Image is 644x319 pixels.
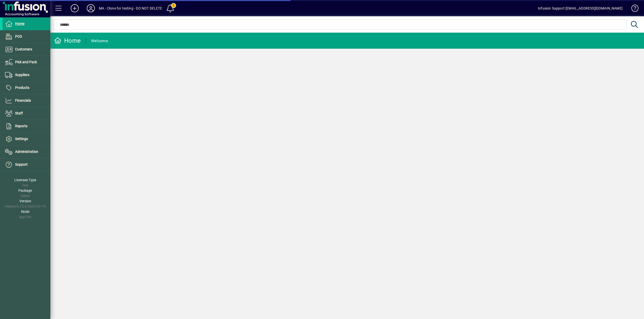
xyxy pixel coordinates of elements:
[18,188,32,193] span: Package
[15,150,38,154] span: Administration
[54,37,81,45] div: Home
[3,56,50,69] a: Pick and Pack
[15,47,32,51] span: Customers
[3,120,50,133] a: Reports
[3,158,50,171] a: Support
[19,199,31,203] span: Version
[15,86,29,90] span: Products
[3,30,50,43] a: POS
[3,69,50,81] a: Suppliers
[14,178,36,182] span: Licensee Type
[3,107,50,120] a: Staff
[15,34,22,38] span: POS
[15,98,31,102] span: Financials
[83,4,99,13] button: Profile
[628,1,638,17] a: Knowledge Base
[15,124,27,128] span: Reports
[3,43,50,56] a: Customers
[91,37,108,45] div: Welcome
[21,210,29,214] span: Node
[3,82,50,94] a: Products
[67,4,83,13] button: Add
[3,133,50,145] a: Settings
[15,22,24,26] span: Home
[15,162,28,166] span: Support
[15,111,23,115] span: Staff
[3,146,50,158] a: Administration
[538,4,623,12] div: Infusion Support [EMAIL_ADDRESS][DOMAIN_NAME]
[15,73,29,77] span: Suppliers
[15,137,28,141] span: Settings
[15,60,37,64] span: Pick and Pack
[99,4,162,12] div: MA - Clone for testing - DO NOT DELETE
[3,94,50,107] a: Financials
